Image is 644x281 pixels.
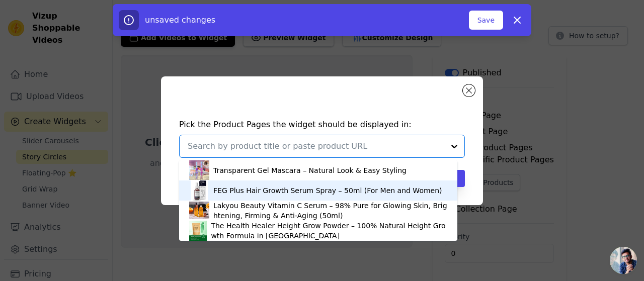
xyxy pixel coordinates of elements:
input: Search by product title or paste product URL [188,140,444,152]
div: Transparent Gel Mascara – Natural Look & Easy Styling [213,165,407,175]
button: Save [469,11,503,30]
span: unsaved changes [145,15,215,25]
button: Close modal [463,84,475,97]
a: Open chat [610,247,637,274]
img: product thumbnail [189,201,209,221]
div: The Health Healer Height Grow Powder – 100% Natural Height Growth Formula in [GEOGRAPHIC_DATA] [211,221,447,241]
img: product thumbnail [189,160,209,180]
h4: Pick the Product Pages the widget should be displayed in: [179,119,465,131]
div: Lakyou Beauty Vitamin C Serum – 98% Pure for Glowing Skin, Brightening, Firming & Anti-Aging (50ml) [213,201,447,221]
img: product thumbnail [189,221,207,241]
img: product thumbnail [189,180,209,201]
div: FEG Plus Hair Growth Serum Spray – 50ml (For Men and Women) [213,185,442,196]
